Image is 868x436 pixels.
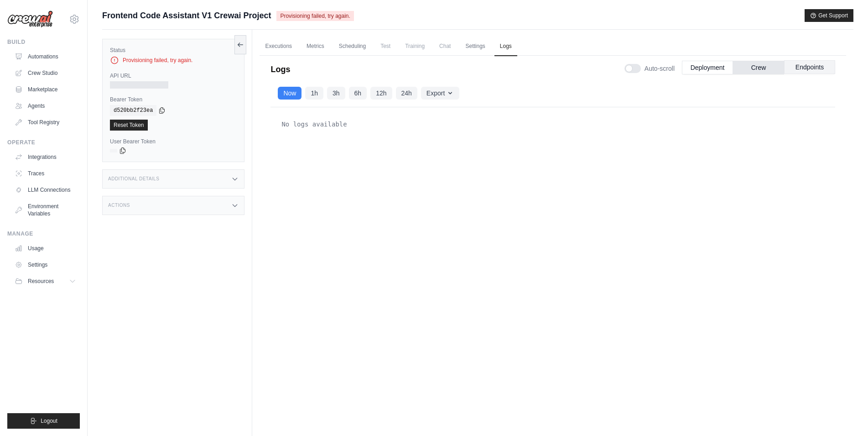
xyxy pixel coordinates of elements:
button: Now [278,87,301,100]
button: Get Support [805,9,853,22]
a: Traces [11,166,80,181]
a: Environment Variables [11,199,80,221]
div: Provisioning failed, try again. [110,56,237,65]
h3: Additional Details [108,176,159,182]
a: Settings [11,257,80,272]
div: Operate [7,139,80,146]
a: Crew Studio [11,66,80,80]
button: 3h [327,87,345,100]
a: Marketplace [11,82,80,97]
span: Resources [28,278,54,285]
label: API URL [110,72,237,79]
button: 12h [370,87,392,100]
span: Training is not available until the deployment is complete [400,37,430,55]
a: Scheduling [333,37,371,56]
button: Logout [7,413,80,429]
div: Widget de chat [822,392,868,436]
label: Bearer Token [110,96,237,103]
a: Agents [11,99,80,113]
button: Endpoints [784,60,835,74]
button: 24h [396,87,417,100]
label: Status [110,47,237,54]
span: Chat is not available until the deployment is complete [434,37,456,55]
h3: Actions [108,203,130,208]
span: Frontend Code Assistant V1 Crewai Project [102,9,271,22]
button: 6h [349,87,367,100]
a: Tool Registry [11,115,80,130]
a: Settings [460,37,490,56]
p: Logs [270,63,290,76]
a: Integrations [11,150,80,164]
div: No logs available [278,115,828,133]
a: Logs [494,37,517,56]
a: Automations [11,49,80,64]
a: Usage [11,241,80,256]
button: Export [421,87,459,100]
a: Reset Token [110,120,148,131]
a: Executions [260,37,297,56]
img: Logo [7,11,53,28]
span: Provisioning failed, try again. [276,11,353,21]
button: Resources [11,274,80,289]
button: 1h [305,87,323,100]
span: Auto-scroll [645,64,675,73]
div: Build [7,38,80,46]
code: d520bb2f23ea [110,105,156,116]
label: User Bearer Token [110,138,237,145]
span: Logout [41,417,57,425]
a: LLM Connections [11,183,80,197]
iframe: Chat Widget [822,392,868,436]
a: Metrics [301,37,330,56]
button: Crew [733,61,784,74]
button: Deployment [682,61,733,74]
div: Manage [7,230,80,237]
span: Test [375,37,396,55]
